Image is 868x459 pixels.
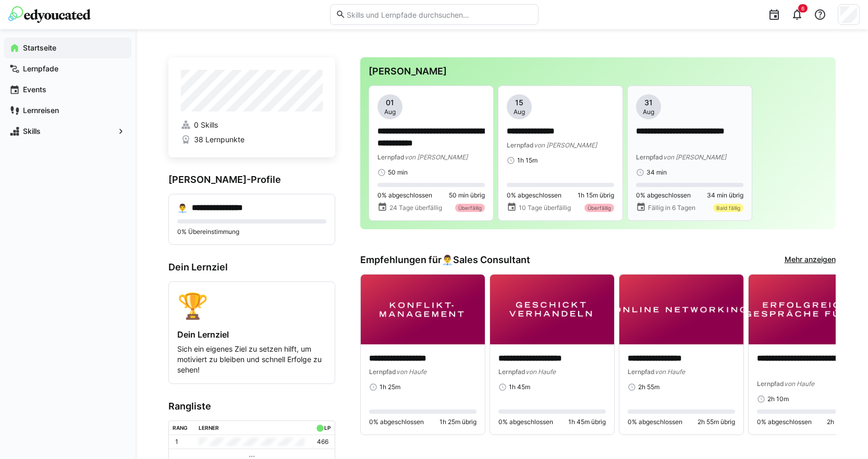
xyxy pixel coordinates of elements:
[455,204,485,212] div: Überfällig
[644,97,653,108] span: 31
[568,418,606,426] span: 1h 45m übrig
[698,418,735,426] span: 2h 55m übrig
[177,290,326,321] div: 🏆
[405,153,468,161] span: von [PERSON_NAME]
[181,120,323,130] a: 0 Skills
[317,438,328,446] p: 466
[168,174,335,185] h3: [PERSON_NAME]-Profile
[177,228,326,236] p: 0% Übereinstimmung
[175,438,178,446] p: 1
[643,108,654,116] span: Aug
[346,10,532,19] input: Skills und Lernpfade durchsuchen…
[767,395,789,403] span: 2h 10m
[514,108,525,116] span: Aug
[194,134,244,145] span: 38 Lernpunkte
[173,425,188,431] div: Rang
[507,191,561,200] span: 0% abgeschlossen
[360,254,530,266] h3: Empfehlungen für
[619,275,743,344] img: image
[177,344,326,375] p: Sich ein eigenes Ziel zu setzen hilft, um motiviert zu bleiben und schnell Erfolge zu sehen!
[636,191,691,200] span: 0% abgeschlossen
[377,153,405,161] span: Lernpfad
[707,191,743,200] span: 34 min übrig
[636,153,663,161] span: Lernpfad
[525,368,556,376] span: von Haufe
[369,368,396,376] span: Lernpfad
[584,204,614,212] div: Überfällig
[663,153,726,161] span: von [PERSON_NAME]
[369,418,424,426] span: 0% abgeschlossen
[713,204,743,212] div: Bald fällig
[386,97,394,108] span: 01
[177,329,326,340] h4: Dein Lernziel
[177,203,188,213] div: 👨‍💼
[439,418,476,426] span: 1h 25m übrig
[801,5,804,11] span: 6
[507,141,534,149] span: Lernpfad
[194,120,218,130] span: 0 Skills
[578,191,614,200] span: 1h 15m übrig
[384,108,396,116] span: Aug
[827,418,864,426] span: 2h 10m übrig
[449,191,485,200] span: 50 min übrig
[442,254,530,266] div: 👨‍💼
[490,275,614,344] img: image
[453,254,530,266] span: Sales Consultant
[498,418,553,426] span: 0% abgeschlossen
[648,204,695,212] span: Fällig in 6 Tagen
[396,368,426,376] span: von Haufe
[324,425,331,431] div: LP
[757,380,784,388] span: Lernpfad
[515,97,523,108] span: 15
[380,383,400,391] span: 1h 25m
[168,401,335,412] h3: Rangliste
[517,156,537,165] span: 1h 15m
[361,275,485,344] img: image
[628,368,655,376] span: Lernpfad
[498,368,525,376] span: Lernpfad
[519,204,571,212] span: 10 Tage überfällig
[534,141,597,149] span: von [PERSON_NAME]
[628,418,682,426] span: 0% abgeschlossen
[785,254,836,266] a: Mehr anzeigen
[199,425,219,431] div: Lerner
[757,418,812,426] span: 0% abgeschlossen
[784,380,814,388] span: von Haufe
[388,168,408,177] span: 50 min
[638,383,659,391] span: 2h 55m
[168,262,335,273] h3: Dein Lernziel
[509,383,530,391] span: 1h 45m
[655,368,685,376] span: von Haufe
[389,204,442,212] span: 24 Tage überfällig
[377,191,432,200] span: 0% abgeschlossen
[646,168,667,177] span: 34 min
[369,66,827,77] h3: [PERSON_NAME]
